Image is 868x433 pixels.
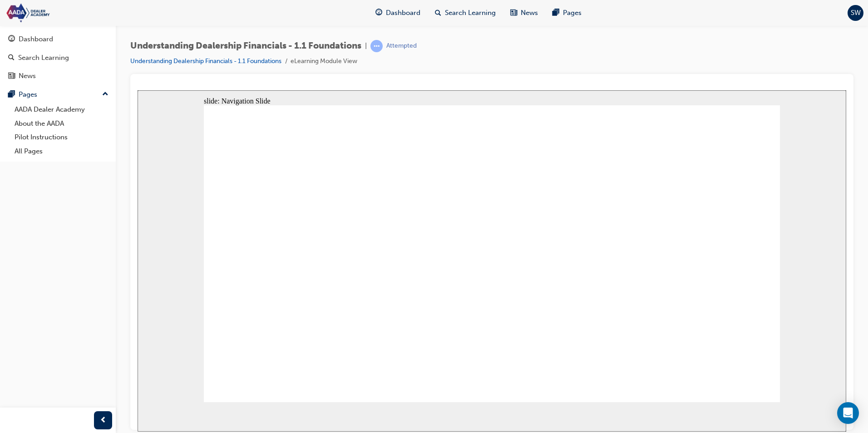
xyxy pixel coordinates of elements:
[130,41,361,51] span: Understanding Dealership Financials - 1.1 Foundations
[510,7,517,19] span: news-icon
[4,49,112,66] a: Search Learning
[851,8,861,18] span: SW
[291,56,357,67] li: eLearning Module View
[11,103,112,117] a: AADA Dealer Academy
[365,41,367,51] span: |
[8,54,15,62] span: search-icon
[130,57,281,65] a: Understanding Dealership Financials - 1.1 Foundations
[552,7,559,19] span: pages-icon
[435,7,441,19] span: search-icon
[428,4,503,22] a: search-iconSearch Learning
[386,42,417,50] div: Attempted
[11,144,112,158] a: All Pages
[8,91,15,99] span: pages-icon
[4,86,112,103] button: Pages
[19,71,36,81] div: News
[8,35,15,44] span: guage-icon
[503,4,545,22] a: news-iconNews
[563,8,582,18] span: Pages
[445,8,496,18] span: Search Learning
[19,34,53,44] div: Dashboard
[100,415,107,426] span: prev-icon
[848,5,863,21] button: SW
[386,8,420,18] span: Dashboard
[521,8,538,18] span: News
[368,4,428,22] a: guage-iconDashboard
[8,72,15,80] span: news-icon
[4,68,112,84] a: News
[11,130,112,144] a: Pilot Instructions
[545,4,589,22] a: pages-iconPages
[375,7,382,19] span: guage-icon
[5,3,109,23] img: Trak
[4,29,112,86] button: DashboardSearch LearningNews
[18,53,69,63] div: Search Learning
[19,89,37,100] div: Pages
[11,117,112,131] a: About the AADA
[370,40,383,52] span: learningRecordVerb_ATTEMPT-icon
[102,89,108,100] span: up-icon
[837,402,859,424] div: Open Intercom Messenger
[4,31,112,48] a: Dashboard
